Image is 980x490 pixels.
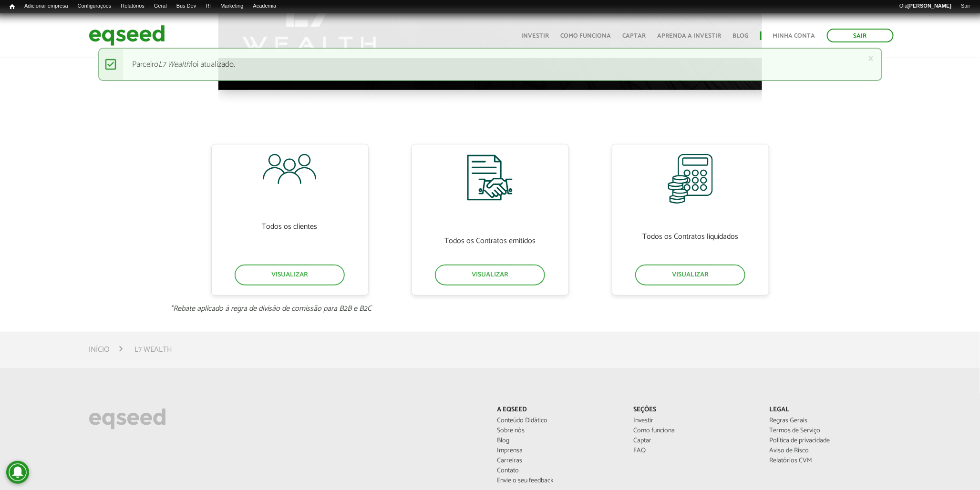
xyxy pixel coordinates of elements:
[89,23,165,48] img: EqSeed
[73,2,116,10] a: Configurações
[444,226,536,255] p: Todos os Contratos emitidos
[769,418,891,424] a: Regras Gerais
[827,29,894,42] a: Sair
[769,448,891,454] a: Aviso de Risco
[116,2,149,10] a: Relatórios
[769,406,891,414] p: Legal
[497,478,619,484] a: Envie o seu feedback
[633,438,755,444] a: Captar
[633,428,755,434] a: Como funciona
[248,2,281,10] a: Academia
[956,2,975,10] a: Sair
[522,33,549,39] a: Investir
[668,154,713,204] img: relatorios-assessor-contratos-liquidados.svg
[5,2,20,11] a: Início
[633,448,755,454] a: FAQ
[20,2,73,10] a: Adicionar empresa
[497,448,619,454] a: Imprensa
[497,418,619,424] a: Conteúdo Didático
[98,48,882,81] div: Parceiro foi atualizado.
[171,302,372,315] i: *Rebate aplicado à regra de divisão de comissão para B2B e B2C
[201,2,216,10] a: RI
[263,154,317,184] img: relatorios-assessor-meus-clientes.svg
[497,458,619,464] a: Carreiras
[466,154,514,213] img: relatorios-assessor-contratos-emitidos.svg
[89,346,110,354] a: Início
[658,33,722,39] a: Aprenda a investir
[635,265,745,286] a: Visualizar
[435,265,545,286] a: Visualizar
[623,33,646,39] a: Captar
[216,2,248,10] a: Marketing
[769,428,891,434] a: Termos de Serviço
[633,418,755,424] a: Investir
[262,198,318,255] p: Todos os clientes
[10,3,15,10] span: Início
[769,438,891,444] a: Política de privacidade
[134,343,172,356] li: L7 Wealth
[235,265,344,286] a: Visualizar
[172,2,201,10] a: Bus Dev
[89,406,166,432] img: EqSeed Logo
[769,458,891,464] a: Relatórios CVM
[773,33,815,39] a: Minha conta
[868,53,874,63] a: ×
[895,2,956,10] a: Olá[PERSON_NAME]
[733,33,749,39] a: Blog
[561,33,611,39] a: Como funciona
[642,218,738,255] p: Todos os Contratos liquidados
[149,2,172,10] a: Geral
[497,406,619,414] p: A EqSeed
[159,58,191,71] em: L7 Wealth
[497,438,619,444] a: Blog
[633,406,755,414] p: Seções
[497,428,619,434] a: Sobre nós
[497,468,619,474] a: Contato
[908,3,951,9] strong: [PERSON_NAME]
